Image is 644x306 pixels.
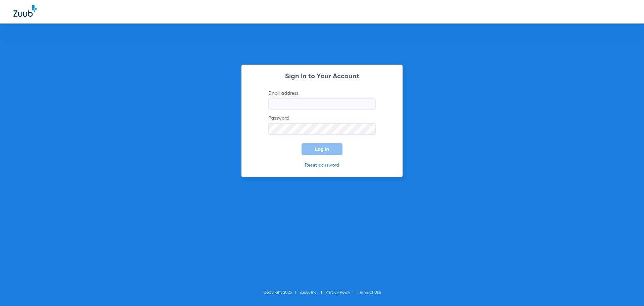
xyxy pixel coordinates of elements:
label: Email address [268,90,376,110]
iframe: Chat Widget [610,274,644,306]
span: Log In [315,146,329,152]
img: Zuub Logo [13,5,37,17]
a: Privacy Policy [325,291,350,295]
label: Password [268,115,376,135]
li: Copyright 2025 [263,289,300,296]
a: Terms of Use [358,291,381,295]
input: Password [268,123,376,135]
input: Email address [268,98,376,110]
h2: Sign In to Your Account [258,73,386,80]
a: Reset password [305,163,339,168]
li: Zuub, Inc. [300,289,325,296]
button: Log In [302,143,342,155]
